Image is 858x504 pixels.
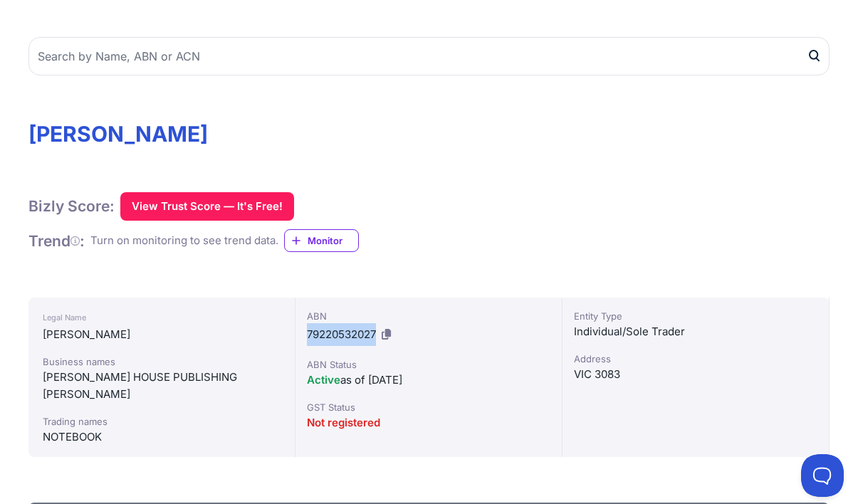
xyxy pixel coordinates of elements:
input: Search by Name, ABN or ACN [28,37,830,75]
a: Monitor [284,229,359,252]
iframe: Toggle Customer Support [801,454,844,497]
div: Address [574,352,817,366]
button: View Trust Score — It's Free! [120,192,294,221]
div: Business names [43,355,281,369]
div: Turn on monitoring to see trend data. [90,233,278,249]
div: ABN [307,309,550,323]
div: ABN Status [307,357,550,372]
div: as of [DATE] [307,372,550,389]
div: Legal Name [43,309,281,326]
div: Trading names [43,414,281,429]
span: Active [307,373,340,387]
div: Entity Type [574,309,817,323]
div: [PERSON_NAME] [43,326,281,343]
div: VIC 3083 [574,366,817,383]
h1: Trend : [28,231,85,251]
h1: Bizly Score: [28,196,115,216]
div: [PERSON_NAME] HOUSE PUBLISHING [43,369,281,386]
span: Not registered [307,416,380,429]
div: Individual/Sole Trader [574,323,817,340]
h1: [PERSON_NAME] [28,121,830,147]
span: 79220532027 [307,327,376,341]
div: GST Status [307,400,550,414]
span: Monitor [308,233,358,248]
div: NOTEBOOK [43,429,281,446]
div: [PERSON_NAME] [43,386,281,403]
